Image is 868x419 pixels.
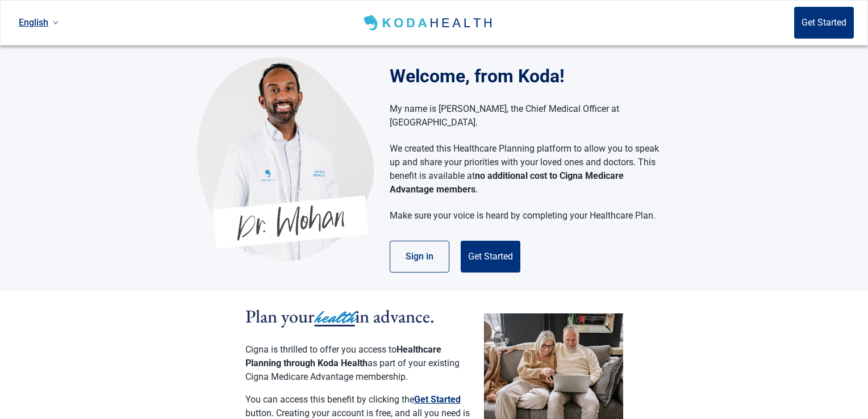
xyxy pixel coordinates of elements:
p: Make sure your voice is heard by completing your Healthcare Plan. [390,209,660,223]
img: Koda Health [197,57,374,261]
img: Koda Health [361,14,496,32]
span: Plan your [245,304,315,328]
a: Current language: English [14,13,63,32]
span: health [315,305,355,330]
p: My name is [PERSON_NAME], the Chief Medical Officer at [GEOGRAPHIC_DATA]. [390,102,660,129]
button: Get Started [461,241,520,273]
button: Sign in [390,241,449,273]
p: We created this Healthcare Planning platform to allow you to speak up and share your priorities w... [390,142,660,196]
button: Get Started [414,393,461,407]
span: Cigna is thrilled to offer you access to [245,344,397,355]
button: Get Started [794,7,854,39]
strong: no additional cost to Cigna Medicare Advantage members [390,170,624,195]
span: in advance. [355,304,435,328]
span: down [53,20,59,26]
h1: Welcome, from Koda! [390,62,671,90]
